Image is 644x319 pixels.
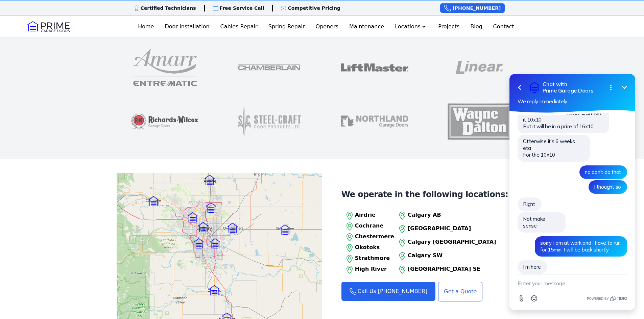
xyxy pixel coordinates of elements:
img: Marker [228,223,238,233]
img: Marker [280,224,290,235]
a: Cables Repair [218,20,260,33]
p: Certified Technicians [141,5,196,11]
img: clopay garage [236,41,304,95]
img: Marker [209,285,219,295]
p: Cochrane [355,222,394,230]
a: Spring Repair [266,20,308,33]
a: [GEOGRAPHIC_DATA] [397,224,496,235]
a: [PHONE_NUMBER] [440,3,505,13]
p: [GEOGRAPHIC_DATA] [408,224,496,233]
img: Logo [27,21,70,32]
a: High River [344,264,394,275]
p: Competitive Pricing [288,5,340,11]
img: Marker [198,222,208,232]
a: Get a Quote [438,282,482,301]
a: Projects [435,20,462,33]
iframe: Tidio Chat [501,59,644,319]
img: Marker [210,238,220,248]
a: Blog [468,20,485,33]
a: Calgary [GEOGRAPHIC_DATA] [397,237,496,248]
p: [GEOGRAPHIC_DATA] SE [408,265,496,273]
p: Calgary AB [408,211,496,219]
a: Calgary SW [397,251,496,262]
a: Okotoks [344,243,394,254]
p: Airdrie [355,211,394,219]
img: clopay garage [446,41,513,95]
a: [GEOGRAPHIC_DATA] SE [397,264,496,275]
p: Chestermere [355,233,394,241]
p: Strathmore [355,254,394,262]
a: Strathmore [344,254,394,264]
a: Maintenance [347,20,387,33]
a: Contact [491,20,517,33]
a: Call Us [PHONE_NUMBER] [341,282,436,301]
img: steel-craft garage [236,95,304,149]
p: Calgary [GEOGRAPHIC_DATA] [408,238,496,246]
a: Home [135,20,157,33]
button: Locations [392,20,430,33]
p: Calgary SW [408,251,496,260]
img: Marker [148,196,159,206]
img: amarr garage doors [131,41,199,95]
img: Marker [205,175,215,185]
h4: We operate in the following locations: [341,189,508,200]
p: High River [355,265,394,273]
img: Marker [188,212,198,222]
a: Openers [313,20,341,33]
p: Okotoks [355,243,394,251]
p: Free Service Call [220,5,264,11]
a: Cochrane [344,221,394,232]
a: Airdrie [344,210,394,221]
img: Northland doors [341,95,408,149]
img: Marker [194,238,204,248]
img: Marker [206,203,216,213]
img: RW garage doors [131,95,199,149]
a: Calgary AB [397,210,496,221]
a: Door Installation [162,20,212,33]
a: Chestermere [344,232,394,243]
img: clopay garage [341,41,408,95]
img: clopay garage [446,95,513,149]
